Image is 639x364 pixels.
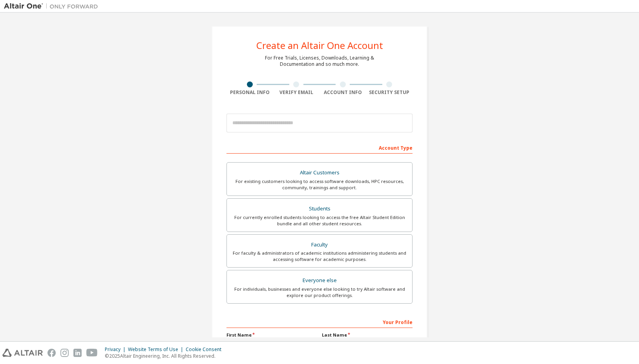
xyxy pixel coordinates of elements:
div: Website Terms of Use [128,346,186,353]
img: altair_logo.svg [2,349,43,357]
div: Altair Customers [232,167,407,178]
div: For currently enrolled students looking to access the free Altair Student Edition bundle and all ... [232,214,407,227]
div: For existing customers looking to access software downloads, HPC resources, community, trainings ... [232,178,407,191]
div: For individuals, businesses and everyone else looking to try Altair software and explore our prod... [232,286,407,299]
img: Altair One [4,2,102,10]
div: Verify Email [273,89,320,96]
label: First Name [226,332,317,338]
div: Security Setup [366,89,413,96]
label: Last Name [322,332,413,338]
div: Cookie Consent [186,346,226,353]
div: Everyone else [232,275,407,286]
div: Account Info [319,89,366,96]
div: Your Profile [226,315,413,328]
div: Faculty [232,239,407,250]
div: Personal Info [226,89,273,96]
img: linkedin.svg [73,349,82,357]
p: © 2025 Altair Engineering, Inc. All Rights Reserved. [105,353,226,359]
div: Students [232,203,407,214]
img: instagram.svg [60,349,69,357]
div: For Free Trials, Licenses, Downloads, Learning & Documentation and so much more. [265,55,374,67]
img: facebook.svg [47,349,56,357]
div: Privacy [105,346,128,353]
img: youtube.svg [86,349,98,357]
div: Create an Altair One Account [256,41,383,50]
div: Account Type [226,141,413,154]
div: For faculty & administrators of academic institutions administering students and accessing softwa... [232,250,407,263]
